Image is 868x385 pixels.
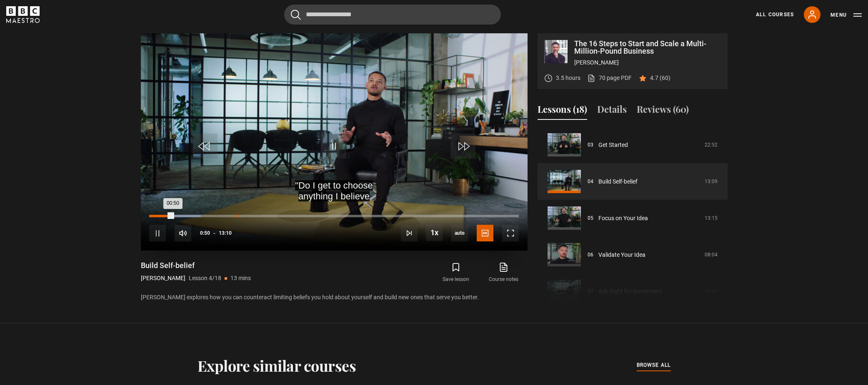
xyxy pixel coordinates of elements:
[451,225,468,241] div: Current quality: 720p
[574,58,721,67] p: [PERSON_NAME]
[556,74,580,82] p: 3.5 hours
[538,102,587,120] button: Lessons (18)
[401,225,418,241] button: Next Lesson
[598,141,628,149] a: Get Started
[598,251,645,259] a: Validate Your Idea
[637,361,671,370] a: browse all
[480,261,527,285] a: Course notes
[141,33,528,251] video-js: Video Player
[830,11,862,19] button: Toggle navigation
[200,226,210,241] span: 0:50
[189,274,221,283] p: Lesson 4/18
[198,357,356,374] h2: Explore similar courses
[219,226,232,241] span: 13:10
[477,225,493,241] button: Captions
[637,102,689,120] button: Reviews (60)
[637,361,671,369] span: browse all
[175,225,191,241] button: Mute
[141,293,528,302] p: [PERSON_NAME] explores how you can counteract limiting beliefs you hold about yourself and build ...
[574,40,721,55] p: The 16 Steps to Start and Scale a Multi-Million-Pound Business
[598,177,638,186] a: Build Self-belief
[230,274,251,283] p: 13 mins
[432,261,480,285] button: Save lesson
[451,225,468,241] span: auto
[141,261,251,271] h1: Build Self-belief
[291,10,301,20] button: Submit the search query
[502,225,519,241] button: Fullscreen
[426,224,443,241] button: Playback Rate
[141,274,185,283] p: [PERSON_NAME]
[598,214,648,223] a: Focus on Your Idea
[213,230,215,236] span: -
[149,215,518,217] div: Progress Bar
[6,6,40,23] svg: BBC Maestro
[756,11,794,18] a: All Courses
[149,225,166,241] button: Pause
[587,74,632,82] a: 70 page PDF
[284,5,501,25] input: Search
[650,74,670,82] p: 4.7 (60)
[597,102,627,120] button: Details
